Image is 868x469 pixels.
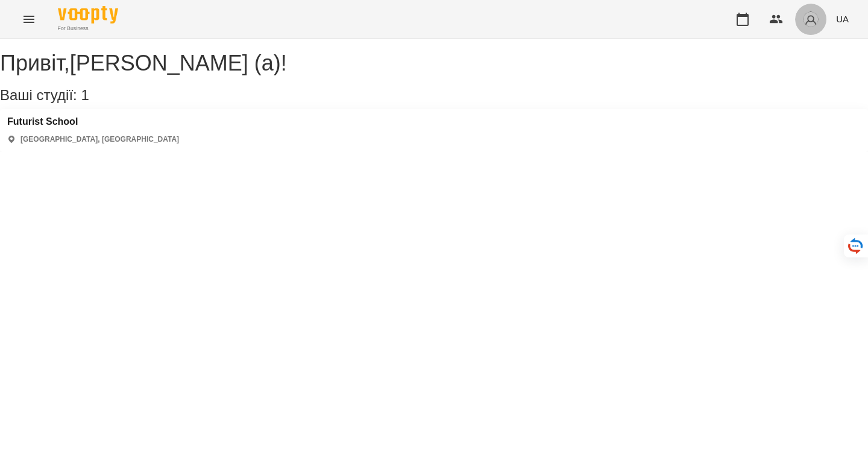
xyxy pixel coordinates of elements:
[7,116,179,127] a: Futurist School
[802,11,819,28] img: avatar_s.png
[831,8,854,30] button: UA
[14,5,43,34] button: Menu
[836,13,849,25] span: UA
[81,87,89,103] span: 1
[58,6,118,24] img: Voopty Logo
[58,25,118,33] span: For Business
[20,134,179,145] p: [GEOGRAPHIC_DATA], [GEOGRAPHIC_DATA]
